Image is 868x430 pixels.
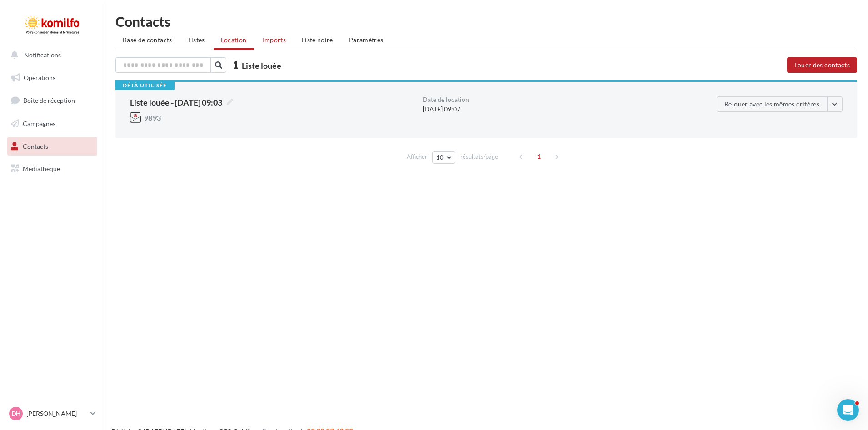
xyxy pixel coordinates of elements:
span: Liste louée - [DATE] 09:03 [130,96,233,108]
button: Relouer avec les mêmes critères [717,96,827,112]
span: Notifications [24,51,61,59]
span: Base de contacts [123,36,172,44]
button: Notifications [5,46,95,65]
span: Médiathèque [23,165,60,172]
span: DH [11,409,21,418]
a: Opérations [5,68,99,87]
span: Afficher [407,152,427,161]
span: Listes [188,36,205,44]
span: Imports [263,36,286,44]
span: Paramètres [349,36,384,44]
div: [DATE] 09:07 [423,96,715,114]
div: Date de location [423,96,715,103]
button: Louer des contacts [787,57,857,73]
iframe: Intercom live chat [837,399,859,421]
a: Boîte de réception [5,91,99,110]
a: DH [PERSON_NAME] [7,405,97,422]
span: 10 [436,154,444,161]
button: 10 [432,151,455,164]
span: Liste louée [242,61,281,71]
p: [PERSON_NAME] [26,409,87,418]
span: Opérations [24,74,55,81]
span: 9893 [144,114,161,121]
span: Contacts [23,142,48,150]
a: Contacts [5,137,99,156]
a: Campagnes [5,114,99,133]
span: Liste noire [302,36,333,44]
span: Boîte de réception [23,96,75,104]
span: résultats/page [460,152,498,161]
span: 1 [233,58,239,72]
span: 1 [532,149,546,164]
span: Campagnes [23,120,55,127]
h1: Contacts [115,15,857,28]
div: Déjà utilisée [115,82,175,90]
a: Médiathèque [5,159,99,178]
